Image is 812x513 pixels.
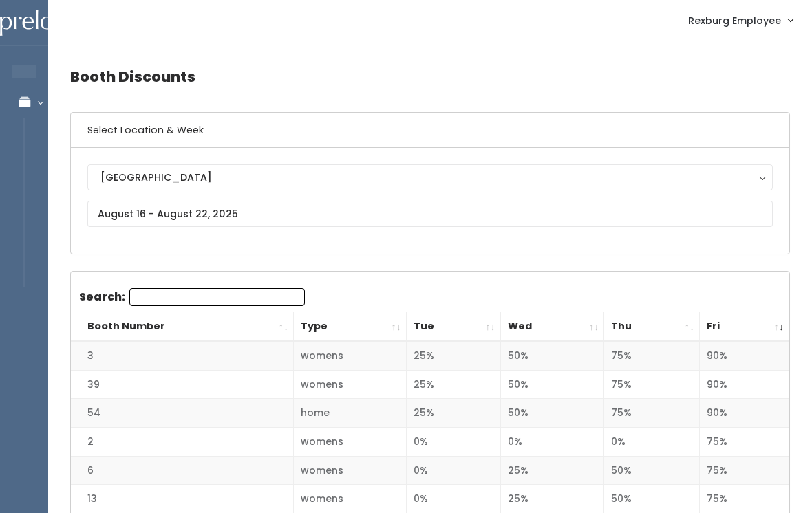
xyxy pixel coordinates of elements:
td: 0% [604,428,700,457]
td: 2 [71,428,294,457]
td: 75% [604,341,700,370]
button: [GEOGRAPHIC_DATA] [87,164,773,190]
td: 75% [700,428,789,457]
th: Type: activate to sort column ascending [294,312,407,342]
td: 50% [500,399,604,428]
td: 50% [500,341,604,370]
th: Tue: activate to sort column ascending [406,312,500,342]
td: 0% [406,428,500,457]
td: home [294,399,407,428]
th: Wed: activate to sort column ascending [500,312,604,342]
th: Fri: activate to sort column ascending [700,312,789,342]
td: womens [294,341,407,370]
td: 50% [604,456,700,485]
td: 25% [406,341,500,370]
h6: Select Location & Week [71,113,789,148]
th: Thu: activate to sort column ascending [604,312,700,342]
td: 39 [71,370,294,399]
td: 25% [406,370,500,399]
td: 75% [604,370,700,399]
span: Rexburg Employee [688,13,781,28]
td: womens [294,456,407,485]
td: 25% [500,456,604,485]
h4: Booth Discounts [70,58,790,96]
td: 50% [500,370,604,399]
td: 90% [700,341,789,370]
td: 0% [500,428,604,457]
td: womens [294,370,407,399]
td: 75% [700,456,789,485]
td: 0% [406,456,500,485]
div: [GEOGRAPHIC_DATA] [100,170,760,185]
a: Rexburg Employee [674,6,806,35]
td: 3 [71,341,294,370]
th: Booth Number: activate to sort column ascending [71,312,294,342]
label: Search: [79,288,305,306]
td: 54 [71,399,294,428]
td: 6 [71,456,294,485]
td: 90% [700,399,789,428]
td: 75% [604,399,700,428]
input: Search: [129,288,305,306]
td: womens [294,428,407,457]
td: 25% [406,399,500,428]
input: August 16 - August 22, 2025 [87,201,773,227]
td: 90% [700,370,789,399]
